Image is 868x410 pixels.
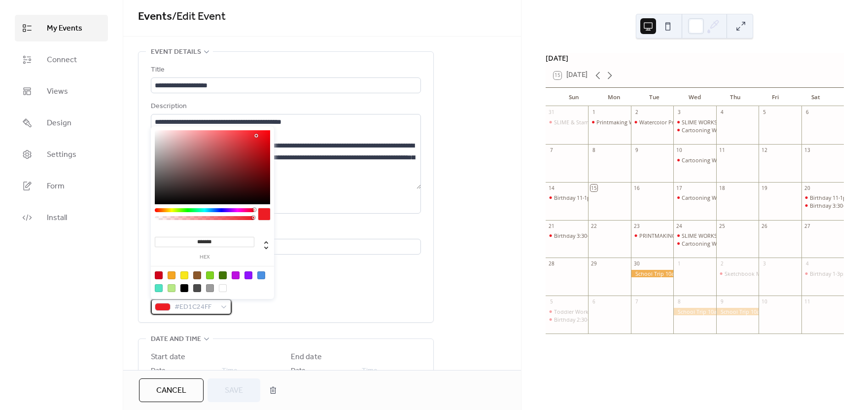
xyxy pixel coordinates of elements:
[151,101,419,112] div: Description
[673,118,716,126] div: SLIME WORKSHOP 10:30am-12:00pm
[546,53,844,64] div: [DATE]
[676,298,683,305] div: 8
[151,334,201,345] span: Date and time
[548,298,555,305] div: 5
[719,261,726,267] div: 2
[761,147,768,153] div: 12
[631,118,673,126] div: Watercolor Printmaking 10:00am-11:30pm
[206,284,214,292] div: #9B9B9B
[719,147,726,153] div: 11
[716,270,759,277] div: Sketchbook Making Workshop 10:30am-12:30pm
[554,194,595,201] div: Birthday 11-1pm
[155,255,254,260] label: hex
[546,194,588,201] div: Birthday 11-1pm
[590,223,597,229] div: 22
[180,284,188,292] div: #000000
[673,308,716,315] div: School Trip 10am-12pm
[676,147,683,153] div: 10
[548,185,555,191] div: 14
[193,284,201,292] div: #4A4A4A
[761,185,768,191] div: 19
[554,88,594,107] div: Sun
[47,181,65,192] span: Form
[719,223,726,229] div: 25
[193,271,201,279] div: #8B572A
[633,147,640,153] div: 9
[633,109,640,116] div: 2
[761,298,768,305] div: 10
[546,316,588,323] div: Birthday 2:30-4:30pm
[244,271,252,279] div: #9013FE
[156,385,186,397] span: Cancel
[801,194,844,201] div: Birthday 11-1pm
[673,194,716,201] div: Cartooning Workshop 4:30-6:00pm
[548,147,555,153] div: 7
[801,202,844,209] div: Birthday 3:30-5:30pm
[174,301,216,313] span: #ED1C24FF
[804,147,811,153] div: 13
[804,109,811,116] div: 6
[810,202,863,209] div: Birthday 3:30-5:30pm
[15,173,108,199] a: Form
[47,23,82,35] span: My Events
[168,284,175,292] div: #B8E986
[219,284,227,292] div: #FFFFFF
[47,212,67,224] span: Install
[715,88,755,107] div: Thu
[633,298,640,305] div: 7
[15,110,108,136] a: Design
[634,88,674,107] div: Tue
[257,271,265,279] div: #4A90E2
[590,147,597,153] div: 8
[168,271,175,279] div: #F5A623
[47,117,71,129] span: Design
[588,118,630,126] div: Printmaking Workshop 10:00am-11:30am
[719,185,726,191] div: 18
[676,223,683,229] div: 24
[15,141,108,168] a: Settings
[804,298,811,305] div: 11
[673,126,716,134] div: Cartooning Workshop 4:30-6:00pm
[804,185,811,191] div: 20
[548,261,555,267] div: 28
[47,86,68,98] span: Views
[554,118,646,126] div: SLIME & Stamping 11:00am-12:30pm
[755,88,796,107] div: Fri
[138,6,172,28] a: Events
[682,118,774,126] div: SLIME WORKSHOP 10:30am-12:00pm
[810,194,851,201] div: Birthday 11-1pm
[682,126,770,134] div: Cartooning Workshop 4:30-6:00pm
[810,270,848,277] div: Birthday 1-3pm
[761,223,768,229] div: 26
[15,204,108,231] a: Install
[291,365,306,377] span: Date
[590,298,597,305] div: 6
[633,223,640,229] div: 23
[554,232,607,239] div: Birthday 3:30-5:30pm
[682,194,770,201] div: Cartooning Workshop 4:30-6:00pm
[47,54,77,66] span: Connect
[673,240,716,247] div: Cartooning Workshop 4:30-6:00pm
[804,261,811,267] div: 4
[554,316,607,323] div: Birthday 2:30-4:30pm
[639,118,745,126] div: Watercolor Printmaking 10:00am-11:30pm
[761,261,768,267] div: 3
[596,118,700,126] div: Printmaking Workshop 10:00am-11:30am
[590,185,597,191] div: 15
[682,232,774,239] div: SLIME WORKSHOP 10:30am-12:00pm
[155,284,163,292] div: #50E3C2
[139,378,204,402] button: Cancel
[548,223,555,229] div: 21
[206,271,214,279] div: #7ED321
[674,88,715,107] div: Wed
[676,185,683,191] div: 17
[761,109,768,116] div: 5
[639,232,753,239] div: PRINTMAKING WORKSHOP 10:30am-12:00pm
[796,88,836,107] div: Sat
[151,64,419,76] div: Title
[673,232,716,239] div: SLIME WORKSHOP 10:30am-12:00pm
[362,365,378,377] span: Time
[151,225,419,237] div: Location
[594,88,634,107] div: Mon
